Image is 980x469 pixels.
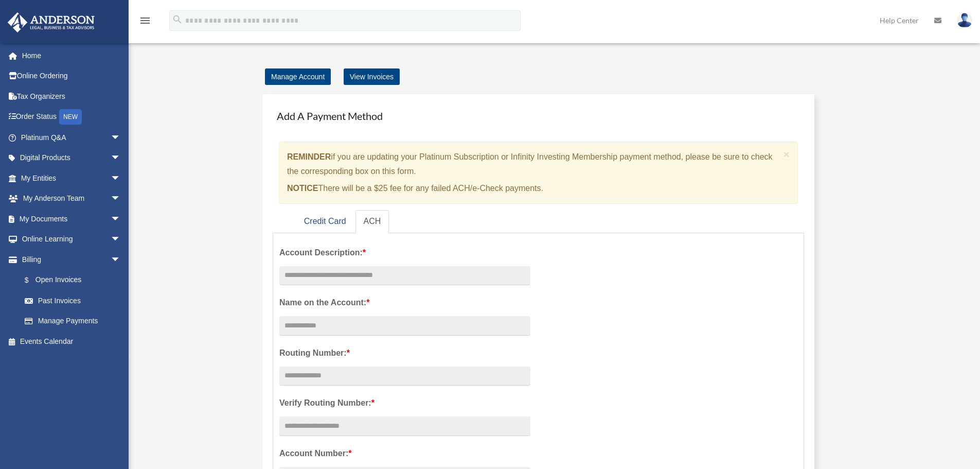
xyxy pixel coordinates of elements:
[59,109,82,125] div: NEW
[265,68,331,85] a: Manage Account
[111,249,131,270] span: arrow_drop_down
[111,148,131,169] span: arrow_drop_down
[279,446,530,461] label: Account Number:
[957,13,972,28] img: User Pic
[111,127,131,148] span: arrow_drop_down
[7,66,136,86] a: Online Ordering
[7,229,136,250] a: Online Learningarrow_drop_down
[279,296,530,310] label: Name on the Account:
[14,270,136,291] a: $Open Invoices
[111,229,131,250] span: arrow_drop_down
[30,274,35,287] span: $
[355,210,389,233] a: ACH
[287,184,318,193] strong: NOTICE
[7,127,136,148] a: Platinum Q&Aarrow_drop_down
[7,209,136,229] a: My Documentsarrow_drop_down
[111,209,131,230] span: arrow_drop_down
[296,210,354,233] a: Credit Card
[783,148,790,160] span: ×
[7,45,136,66] a: Home
[7,86,136,107] a: Tax Organizers
[7,148,136,168] a: Digital Productsarrow_drop_down
[111,168,131,189] span: arrow_drop_down
[14,290,136,311] a: Past Invoices
[7,249,136,270] a: Billingarrow_drop_down
[7,107,136,128] a: Order StatusNEW
[273,105,804,127] h4: Add A Payment Method
[14,311,131,332] a: Manage Payments
[139,14,151,27] i: menu
[111,188,131,210] span: arrow_drop_down
[287,152,331,161] strong: REMINDER
[279,396,530,410] label: Verify Routing Number:
[172,14,183,25] i: search
[7,331,136,352] a: Events Calendar
[7,168,136,188] a: My Entitiesarrow_drop_down
[287,181,779,196] p: There will be a $25 fee for any failed ACH/e-Check payments.
[5,12,98,32] img: Anderson Advisors Platinum Portal
[139,18,151,27] a: menu
[344,68,400,85] a: View Invoices
[783,149,790,160] button: Close
[7,188,136,209] a: My Anderson Teamarrow_drop_down
[279,142,798,204] div: if you are updating your Platinum Subscription or Infinity Investing Membership payment method, p...
[279,346,530,360] label: Routing Number:
[279,246,530,260] label: Account Description:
